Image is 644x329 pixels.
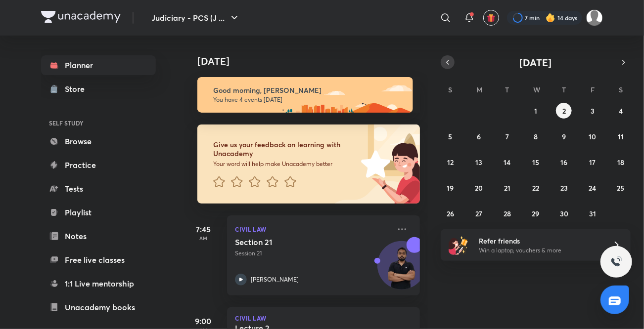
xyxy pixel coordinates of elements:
abbr: October 13, 2025 [475,158,482,167]
button: October 23, 2025 [556,180,572,196]
abbr: October 27, 2025 [475,209,482,218]
p: AM [184,235,223,241]
abbr: October 14, 2025 [504,158,511,167]
button: October 25, 2025 [613,180,629,196]
a: Unacademy books [41,297,156,317]
p: Session 21 [235,249,390,258]
img: Company Logo [41,11,121,23]
p: Civil Law [235,223,390,235]
abbr: October 26, 2025 [447,209,454,218]
a: Free live classes [41,250,156,270]
h5: 7:45 [184,223,223,235]
abbr: Thursday [562,85,566,94]
abbr: October 12, 2025 [447,158,454,167]
h5: 9:00 [184,315,223,327]
abbr: October 18, 2025 [617,158,624,167]
abbr: Sunday [449,85,453,94]
button: October 11, 2025 [613,128,629,144]
button: October 5, 2025 [443,128,459,144]
button: October 3, 2025 [585,103,600,119]
div: Store [65,83,91,95]
button: October 19, 2025 [443,180,459,196]
button: avatar [483,10,499,26]
abbr: October 31, 2025 [589,209,596,218]
abbr: Tuesday [506,85,509,94]
p: Win a laptop, vouchers & more [479,246,600,255]
abbr: October 9, 2025 [562,132,566,141]
abbr: October 30, 2025 [560,209,568,218]
a: Playlist [41,203,156,222]
p: [PERSON_NAME] [251,275,299,284]
button: October 31, 2025 [585,206,600,221]
p: Civil Law [235,315,412,321]
abbr: October 25, 2025 [617,183,625,193]
span: [DATE] [520,56,552,69]
img: avatar [487,13,496,22]
button: October 4, 2025 [613,103,629,119]
abbr: October 1, 2025 [534,106,537,116]
button: October 18, 2025 [613,154,629,170]
abbr: October 28, 2025 [504,209,511,218]
a: Tests [41,179,156,199]
abbr: October 5, 2025 [449,132,453,141]
abbr: October 4, 2025 [619,106,623,116]
abbr: October 8, 2025 [534,132,538,141]
button: October 15, 2025 [528,154,544,170]
button: October 22, 2025 [528,180,544,196]
abbr: October 16, 2025 [560,158,567,167]
button: October 20, 2025 [471,180,487,196]
button: October 28, 2025 [500,206,515,221]
img: Avatar [378,247,425,294]
button: October 10, 2025 [585,128,600,144]
abbr: October 21, 2025 [504,183,510,193]
button: October 6, 2025 [471,128,487,144]
button: October 24, 2025 [585,180,600,196]
a: Store [41,79,156,99]
h5: Section 21 [235,237,358,247]
abbr: October 17, 2025 [589,158,596,167]
button: October 9, 2025 [556,128,572,144]
h6: Refer friends [479,236,600,246]
img: ttu [610,256,622,268]
h4: [DATE] [197,55,430,67]
img: Shivangee Singh [586,9,603,26]
a: Planner [41,55,156,75]
button: October 12, 2025 [443,154,459,170]
abbr: Wednesday [533,85,540,94]
abbr: October 24, 2025 [589,183,596,193]
abbr: October 3, 2025 [591,106,595,116]
a: Notes [41,226,156,246]
abbr: October 23, 2025 [560,183,568,193]
abbr: October 15, 2025 [532,158,539,167]
button: [DATE] [455,55,617,69]
abbr: October 19, 2025 [447,183,454,193]
abbr: October 11, 2025 [618,132,624,141]
button: October 27, 2025 [471,206,487,221]
a: Practice [41,155,156,175]
button: October 13, 2025 [471,154,487,170]
abbr: Saturday [619,85,623,94]
a: 1:1 Live mentorship [41,274,156,293]
img: referral [449,235,468,255]
abbr: October 2, 2025 [562,106,566,116]
h6: Good morning, [PERSON_NAME] [213,86,404,95]
button: October 29, 2025 [528,206,544,221]
abbr: October 7, 2025 [506,132,509,141]
button: October 2, 2025 [556,103,572,119]
h6: Give us your feedback on learning with Unacademy [213,140,358,158]
a: Company Logo [41,11,121,25]
img: morning [197,77,413,113]
abbr: October 29, 2025 [532,209,539,218]
button: Judiciary - PCS (J ... [145,8,246,28]
img: streak [546,13,555,23]
abbr: Friday [591,85,595,94]
button: October 26, 2025 [443,206,459,221]
p: Your word will help make Unacademy better [213,160,358,168]
button: October 1, 2025 [528,103,544,119]
button: October 14, 2025 [500,154,515,170]
a: Browse [41,131,156,151]
p: You have 4 events [DATE] [213,96,404,104]
abbr: October 22, 2025 [532,183,539,193]
abbr: October 6, 2025 [477,132,481,141]
button: October 17, 2025 [585,154,600,170]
